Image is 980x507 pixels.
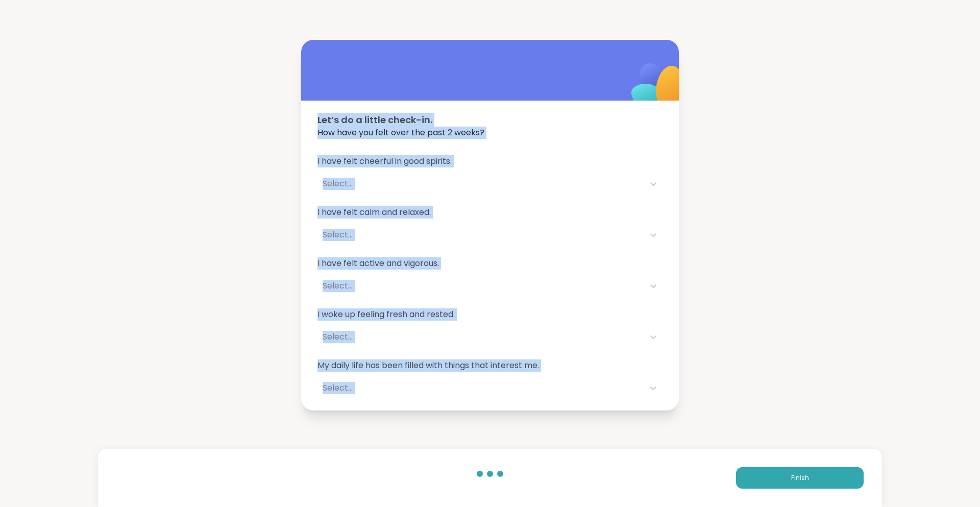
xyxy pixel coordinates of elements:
[323,331,639,343] div: Select...
[317,113,663,127] span: Let’s do a little check-in.
[323,280,639,292] div: Select...
[323,178,639,190] div: Select...
[317,155,663,167] span: I have felt cheerful in good spirits.
[317,206,663,219] span: I have felt calm and relaxed.
[317,127,663,139] span: How have you felt over the past 2 weeks?
[317,359,663,372] span: My daily life has been filled with things that interest me.
[736,467,864,489] button: Finish
[317,308,663,321] span: I woke up feeling fresh and rested.
[323,382,639,394] div: Select...
[791,473,809,482] span: Finish
[317,257,663,270] span: I have felt active and vigorous.
[607,37,709,138] img: ShareWell Logomark
[323,229,639,241] div: Select...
